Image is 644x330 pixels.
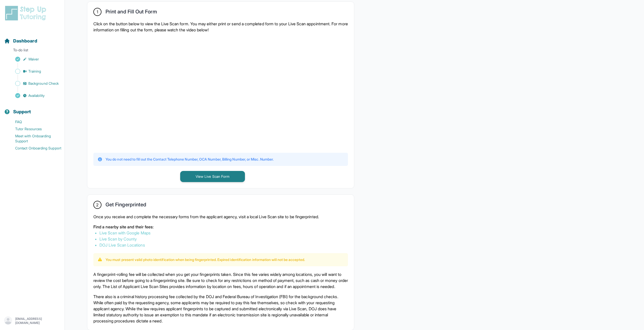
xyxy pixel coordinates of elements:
[4,56,65,63] a: Waiver
[93,37,271,148] iframe: YouTube video player
[4,37,37,45] a: Dashboard
[97,9,98,15] span: 1
[13,37,37,45] span: Dashboard
[180,171,245,182] button: View Live Scan Form
[4,80,65,87] a: Background Check
[2,100,63,117] button: Support
[28,93,45,98] span: Availability
[99,230,151,235] a: Live Scan with Google Maps
[99,243,145,248] a: DOJ Live Scan Locations
[99,236,137,241] a: Live Scan by County
[4,316,60,325] button: [EMAIL_ADDRESS][DOMAIN_NAME]
[4,133,65,145] a: Meet with Onboarding Support
[2,29,63,47] button: Dashboard
[2,48,63,55] p: To-do list
[106,202,146,210] h2: Get Fingerprinted
[4,92,65,99] a: Availability
[180,174,245,179] a: View Live Scan Form
[4,125,65,133] a: Tutor Resources
[4,118,65,125] a: FAQ
[106,157,274,162] p: You do not need to fill out the Contact Telephone Number, OCA Number, Billing Number, or Misc. Nu...
[13,108,31,115] span: Support
[4,68,65,75] a: Training
[93,214,348,220] p: Once you receive and complete the necessary forms from the applicant agency, visit a local Live S...
[93,224,348,230] p: Find a nearby site and their fees:
[106,9,157,17] h2: Print and Fill Out Form
[28,57,39,62] span: Waiver
[4,145,65,152] a: Contact Onboarding Support
[93,294,348,324] p: There also is a criminal history processing fee collected by the DOJ and Federal Bureau of Invest...
[15,317,60,325] p: [EMAIL_ADDRESS][DOMAIN_NAME]
[4,5,49,21] img: logo
[106,257,305,262] p: You must present valid photo identification when being fingerprinted. Expired identification info...
[96,202,98,208] span: 2
[93,21,348,33] p: Click on the button below to view the Live Scan form. You may either print or send a completed fo...
[93,271,348,290] p: A fingerprint-rolling fee will be collected when you get your fingerprints taken. Since this fee ...
[28,69,41,74] span: Training
[28,81,59,86] span: Background Check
